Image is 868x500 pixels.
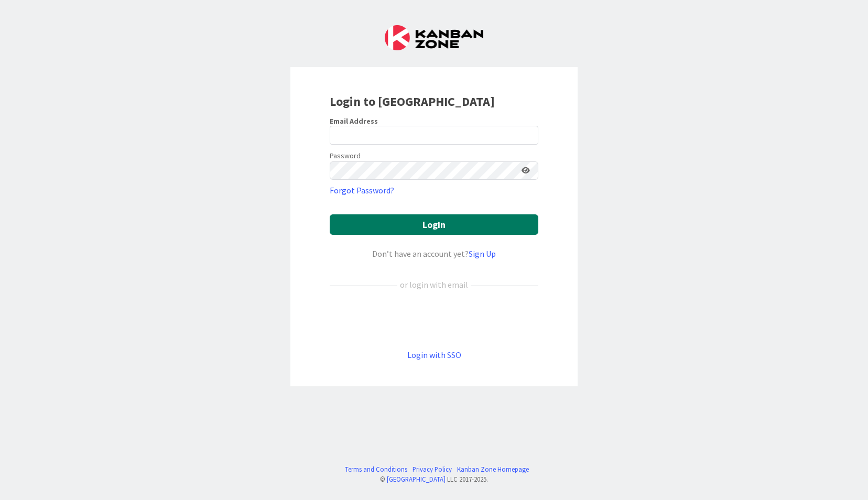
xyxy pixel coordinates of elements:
a: Kanban Zone Homepage [457,464,529,474]
a: [GEOGRAPHIC_DATA] [387,475,446,483]
label: Password [330,150,361,161]
div: © LLC 2017- 2025 . [340,474,529,484]
a: Terms and Conditions [345,464,407,474]
div: or login with email [397,278,471,291]
div: Don’t have an account yet? [330,247,538,260]
button: Login [330,214,538,235]
img: Kanban Zone [385,25,483,50]
iframe: Sign in with Google Button [324,308,544,331]
b: Login to [GEOGRAPHIC_DATA] [330,93,495,110]
label: Email Address [330,116,378,126]
a: Privacy Policy [413,464,452,474]
a: Sign Up [469,248,496,259]
a: Login with SSO [407,350,461,360]
a: Forgot Password? [330,184,394,197]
